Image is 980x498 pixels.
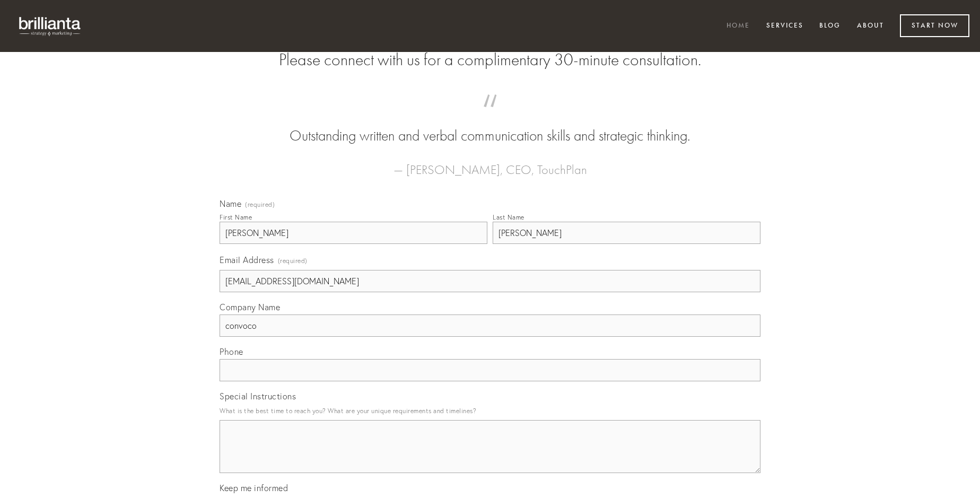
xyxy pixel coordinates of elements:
[220,483,288,493] span: Keep me informed
[11,11,90,41] img: brillianta - research, strategy, marketing
[493,213,524,221] div: Last Name
[220,213,252,221] div: First Name
[900,14,969,37] a: Start Now
[237,105,743,126] span: “
[850,18,891,35] a: About
[220,50,760,70] h2: Please connect with us for a complimentary 30-minute consultation.
[220,346,243,357] span: Phone
[220,404,760,418] p: What is the best time to reach you? What are your unique requirements and timelines?
[220,198,241,209] span: Name
[220,255,274,265] span: Email Address
[720,18,757,35] a: Home
[245,202,275,208] span: (required)
[278,254,308,268] span: (required)
[220,302,280,312] span: Company Name
[237,146,743,180] figcaption: — [PERSON_NAME], CEO, TouchPlan
[237,105,743,146] blockquote: Outstanding written and verbal communication skills and strategic thinking.
[220,391,296,401] span: Special Instructions
[759,18,810,35] a: Services
[812,18,847,35] a: Blog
